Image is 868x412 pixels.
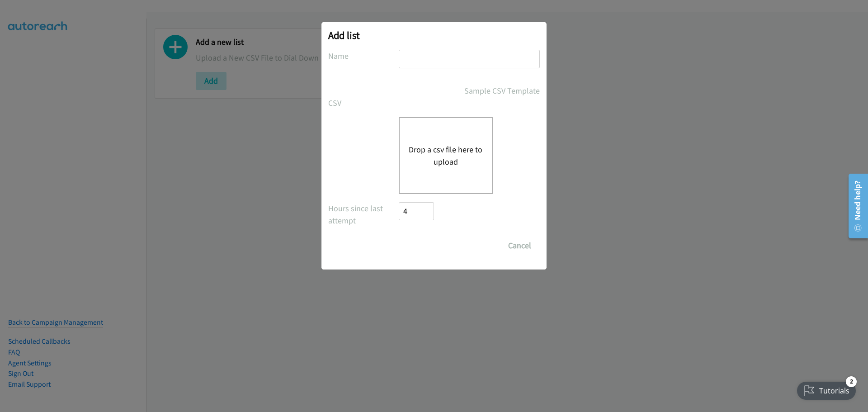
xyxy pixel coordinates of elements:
label: Hours since last attempt [328,202,399,227]
a: Sample CSV Template [464,85,540,97]
label: Name [328,50,399,62]
iframe: Checklist [792,373,861,405]
h2: Add list [328,29,540,42]
button: Drop a csv file here to upload [409,143,483,168]
button: Cancel [500,237,540,255]
label: CSV [328,97,399,109]
iframe: Resource Center [842,170,868,242]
